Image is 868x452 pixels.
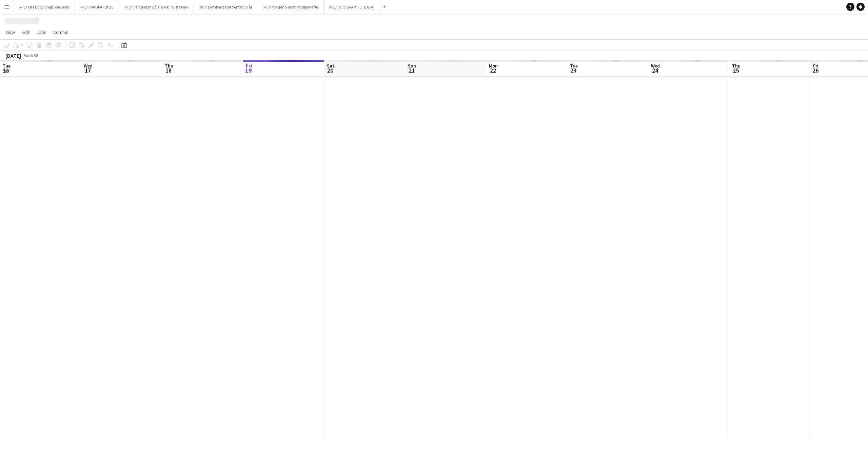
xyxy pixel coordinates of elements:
span: Thu [732,63,741,69]
span: Sat [327,63,334,69]
button: RF // Hello Fresh på A Walk In The Park [119,0,194,14]
span: Fri [246,63,252,69]
span: Fri [813,63,818,69]
span: 17 [83,66,93,74]
a: Edit [19,28,32,37]
span: Tue [3,63,11,69]
span: Mon [489,63,498,69]
button: RF // The Body Shop Spa Serie [14,0,75,14]
a: Jobs [34,28,49,37]
button: RF // [GEOGRAPHIC_DATA] [324,0,380,14]
div: [DATE] [5,52,21,59]
span: 23 [569,66,578,74]
span: Wed [651,63,660,69]
span: 25 [731,66,741,74]
span: Tue [570,63,578,69]
a: View [3,28,18,37]
span: Edit [22,29,29,35]
button: RF // KVADRAT 2025 [75,0,119,14]
span: 16 [2,66,11,74]
span: 18 [164,66,173,74]
span: 21 [407,66,416,74]
span: 20 [326,66,334,74]
span: 22 [488,66,498,74]
button: RF // Morgenbladet Morgenkaffe [258,0,324,14]
button: RF // Lambertseter Senter 15 år [194,0,258,14]
span: 26 [812,66,818,74]
span: Wed [84,63,93,69]
span: 24 [650,66,660,74]
span: 19 [245,66,252,74]
span: Comms [53,29,68,35]
span: Sun [408,63,416,69]
span: Thu [165,63,173,69]
span: Jobs [36,29,46,35]
span: Week 38 [22,53,39,58]
a: Comms [51,28,71,37]
span: View [5,29,15,35]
